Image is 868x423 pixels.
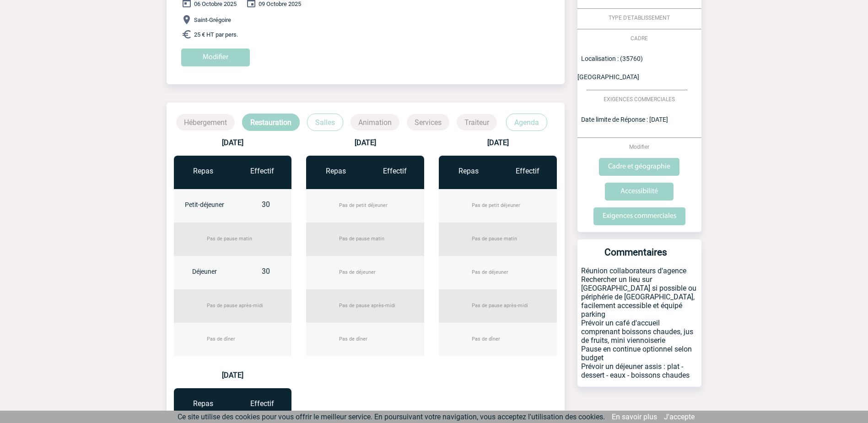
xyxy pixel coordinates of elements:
[472,236,517,242] span: Pas de pause matin
[577,55,643,81] span: Localisation : (35760) [GEOGRAPHIC_DATA]
[498,167,557,175] div: Effectif
[232,167,291,175] div: Effectif
[207,303,263,309] span: Pas de pause après-midi
[577,266,701,387] p: Réunion collaborateurs d'agence Rechercher un lieu sur [GEOGRAPHIC_DATA] si possible ou périphéri...
[232,399,291,408] div: Effectif
[194,16,231,23] span: Saint-Grégoire
[604,96,675,103] span: EXIGENCES COMMERCIALES
[457,114,497,130] p: Traiteur
[631,35,648,42] span: CADRE
[581,116,668,123] span: Date limite de Réponse : [DATE]
[487,138,509,147] b: [DATE]
[664,412,695,421] a: J'accepte
[472,202,520,208] span: Pas de petit déjeuner
[439,167,498,175] div: Repas
[176,114,235,130] p: Hébergement
[339,236,384,242] span: Pas de pause matin
[629,144,649,150] span: Modifier
[339,303,395,309] span: Pas de pause après-midi
[581,247,690,266] h3: Commentaires
[259,0,301,7] span: 09 Octobre 2025
[178,412,605,421] span: Ce site utilise des cookies pour vous offrir le meilleur service. En poursuivant votre navigation...
[339,269,376,275] span: Pas de déjeuner
[242,114,300,131] p: Restauration
[472,336,500,342] span: Pas de dîner
[194,0,237,7] span: 06 Octobre 2025
[609,15,670,21] span: TYPE D'ETABLISSEMENT
[185,201,224,208] span: Petit-déjeuner
[350,114,399,130] p: Animation
[192,268,217,275] span: Déjeuner
[262,267,270,276] span: 30
[407,114,449,130] p: Services
[593,207,685,225] input: Exigences commerciales
[472,269,508,275] span: Pas de déjeuner
[605,183,674,201] input: Accessibilité
[207,336,235,342] span: Pas de dîner
[339,336,367,342] span: Pas de dîner
[262,200,270,209] span: 30
[599,158,679,176] input: Cadre et géographie
[194,31,238,38] span: 25 € HT par pers.
[612,412,657,421] a: En savoir plus
[307,114,343,131] p: Salles
[506,114,547,131] p: Agenda
[222,371,243,380] b: [DATE]
[222,138,243,147] b: [DATE]
[365,167,424,175] div: Effectif
[472,303,528,309] span: Pas de pause après-midi
[339,202,388,208] span: Pas de petit déjeuner
[181,49,250,66] input: Modifier
[355,138,376,147] b: [DATE]
[207,236,252,242] span: Pas de pause matin
[174,167,233,175] div: Repas
[174,399,233,408] div: Repas
[306,167,365,175] div: Repas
